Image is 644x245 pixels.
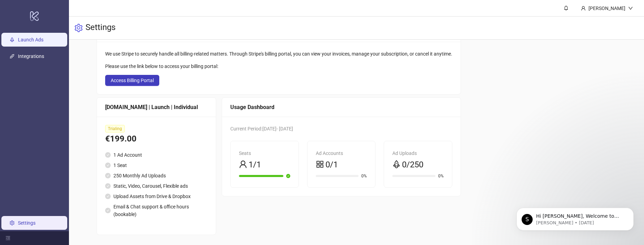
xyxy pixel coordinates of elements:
li: 250 Monthly Ad Uploads [105,172,208,179]
span: check-circle [105,194,111,199]
span: check-circle [105,163,111,168]
span: setting [74,24,83,32]
span: Current Period: [DATE] - [DATE] [230,126,293,131]
span: 0/1 [325,158,338,171]
div: Ad Uploads [392,149,444,157]
span: user [581,6,586,11]
div: Please use the link below to access your billing portal: [105,62,452,70]
span: appstore [316,160,324,168]
span: check-circle [105,183,111,189]
span: check-circle [105,208,111,213]
li: 1 Seat [105,161,208,169]
span: 0% [438,174,444,178]
li: Email & Chat support & office hours (bookable) [105,203,208,218]
div: Seats [239,149,290,157]
span: Access Billing Portal [111,78,154,83]
div: Ad Accounts [316,149,367,157]
span: user [239,160,247,168]
span: Trialing [105,125,125,133]
span: 1/1 [249,158,261,171]
div: Usage Dashboard [230,103,452,111]
div: €199.00 [105,133,208,146]
div: We use Stripe to securely handle all billing-related matters. Through Stripe's billing portal, yo... [105,50,452,58]
span: menu-fold [6,236,10,241]
li: Static, Video, Carousel, Flexible ads [105,182,208,190]
li: Upload Assets from Drive & Dropbox [105,193,208,200]
span: bell [564,6,568,10]
span: 0% [361,174,367,178]
span: down [628,6,633,11]
li: 1 Ad Account [105,151,208,159]
span: check-circle [105,152,111,158]
a: Launch Ads [18,37,43,42]
span: 0/250 [402,158,423,171]
a: Settings [18,220,36,226]
div: [PERSON_NAME] [586,4,628,12]
a: Integrations [18,53,44,59]
span: check-circle [105,173,111,178]
div: [DOMAIN_NAME] | Launch | Individual [105,103,208,111]
h3: Settings [85,22,115,34]
button: Access Billing Portal [105,75,159,86]
span: rocket [392,160,401,168]
span: check-circle [286,174,290,178]
iframe: Intercom notifications message [506,193,644,242]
